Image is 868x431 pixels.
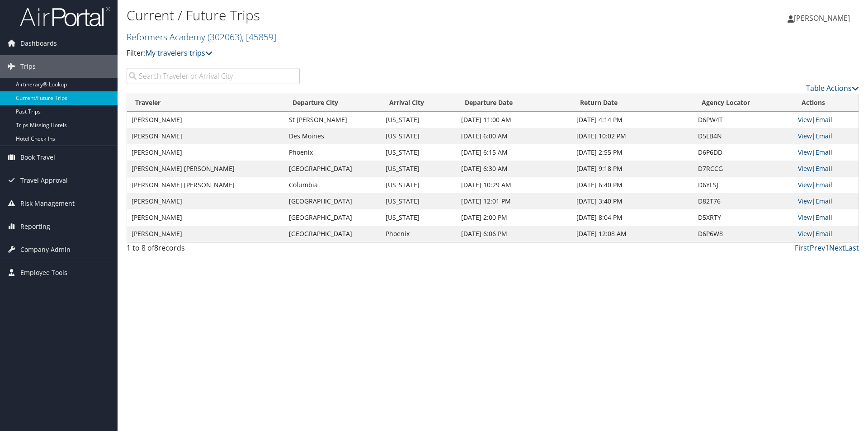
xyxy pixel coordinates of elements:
a: Email [816,229,832,238]
a: View [798,197,812,205]
a: Prev [810,243,825,253]
th: Agency Locator: activate to sort column ascending [693,94,793,112]
span: [PERSON_NAME] [794,13,850,23]
td: [GEOGRAPHIC_DATA] [284,209,381,226]
td: D6P6W8 [693,226,793,242]
td: [DATE] 2:00 PM [457,209,572,226]
td: D82T76 [693,193,793,209]
a: View [798,115,812,124]
span: Risk Management [20,192,75,215]
td: [DATE] 12:08 AM [572,226,693,242]
a: Email [816,197,832,205]
a: Reformers Academy [127,31,276,43]
a: Email [816,148,832,156]
td: [PERSON_NAME] [127,226,284,242]
td: [DATE] 6:30 AM [457,161,572,177]
p: Filter: [127,47,615,59]
th: Actions [793,94,859,112]
th: Traveler: activate to sort column ascending [127,94,284,112]
a: My travelers trips [146,48,212,58]
td: | [793,161,859,177]
td: [PERSON_NAME] [127,112,284,128]
td: Phoenix [284,144,381,161]
td: Phoenix [381,226,457,242]
td: [US_STATE] [381,161,457,177]
td: [US_STATE] [381,112,457,128]
img: airportal-logo.png [20,6,110,27]
td: [DATE] 2:55 PM [572,144,693,161]
td: [DATE] 8:04 PM [572,209,693,226]
span: Employee Tools [20,261,67,284]
a: [PERSON_NAME] [788,5,859,32]
td: D5LB4N [693,128,793,144]
td: | [793,144,859,161]
td: | [793,193,859,209]
td: | [793,128,859,144]
td: D7RCCG [693,161,793,177]
td: [PERSON_NAME] [127,128,284,144]
span: Travel Approval [20,169,68,192]
span: Company Admin [20,238,71,261]
a: View [798,229,812,238]
td: D6P6DD [693,144,793,161]
td: [DATE] 6:15 AM [457,144,572,161]
a: Email [816,164,832,173]
a: Email [816,180,832,189]
td: [GEOGRAPHIC_DATA] [284,161,381,177]
td: [DATE] 6:00 AM [457,128,572,144]
a: View [798,180,812,189]
span: Trips [20,55,36,78]
span: Book Travel [20,146,55,169]
a: View [798,132,812,140]
td: St [PERSON_NAME] [284,112,381,128]
td: | [793,226,859,242]
td: D6PW4T [693,112,793,128]
td: | [793,209,859,226]
span: , [ 45859 ] [242,31,276,43]
td: D5XRTY [693,209,793,226]
th: Departure City: activate to sort column ascending [284,94,381,112]
td: [PERSON_NAME] [127,193,284,209]
th: Departure Date: activate to sort column descending [457,94,572,112]
th: Arrival City: activate to sort column ascending [381,94,457,112]
td: [DATE] 11:00 AM [457,112,572,128]
td: [DATE] 6:06 PM [457,226,572,242]
td: D6YLSJ [693,177,793,193]
td: [GEOGRAPHIC_DATA] [284,226,381,242]
span: Reporting [20,215,50,238]
div: 1 to 8 of records [127,242,300,258]
a: View [798,164,812,173]
span: 8 [154,243,158,253]
td: [US_STATE] [381,144,457,161]
a: Last [845,243,859,253]
input: Search Traveler or Arrival City [127,68,300,84]
h1: Current / Future Trips [127,6,615,25]
a: View [798,148,812,156]
a: Table Actions [806,83,859,93]
td: [PERSON_NAME] [127,144,284,161]
th: Return Date: activate to sort column ascending [572,94,693,112]
a: Next [829,243,845,253]
td: | [793,112,859,128]
td: Des Moines [284,128,381,144]
a: Email [816,213,832,222]
td: [DATE] 10:29 AM [457,177,572,193]
td: [US_STATE] [381,177,457,193]
a: Email [816,115,832,124]
td: [DATE] 6:40 PM [572,177,693,193]
td: Columbia [284,177,381,193]
a: View [798,213,812,222]
td: [DATE] 3:40 PM [572,193,693,209]
td: [PERSON_NAME] [PERSON_NAME] [127,177,284,193]
td: [DATE] 10:02 PM [572,128,693,144]
td: [DATE] 4:14 PM [572,112,693,128]
a: First [795,243,810,253]
span: Dashboards [20,32,57,55]
td: [PERSON_NAME] [PERSON_NAME] [127,161,284,177]
td: [DATE] 9:18 PM [572,161,693,177]
a: Email [816,132,832,140]
td: [US_STATE] [381,193,457,209]
a: 1 [825,243,829,253]
span: ( 302063 ) [208,31,242,43]
td: [US_STATE] [381,128,457,144]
